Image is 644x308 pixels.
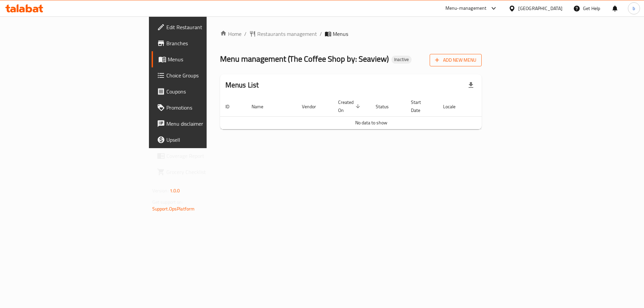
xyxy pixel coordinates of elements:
table: enhanced table [220,96,523,129]
span: Locale [443,103,464,111]
span: Vendor [302,103,325,111]
a: Edit Restaurant [152,19,257,35]
span: ID [225,103,238,111]
span: Inactive [391,57,412,62]
span: Name [252,103,272,111]
span: Grocery Checklist [166,168,251,176]
span: Status [376,103,397,111]
a: Support.OpsPlatform [152,204,195,213]
span: Menus [168,55,251,63]
a: Menu disclaimer [152,116,257,132]
a: Choice Groups [152,67,257,83]
span: Start Date [411,98,430,114]
span: Version: [152,186,169,195]
div: Inactive [391,56,412,64]
a: Promotions [152,100,257,116]
li: / [320,30,322,38]
span: Menus [333,30,348,38]
nav: breadcrumb [220,30,482,38]
div: [GEOGRAPHIC_DATA] [518,5,562,12]
a: Branches [152,35,257,51]
button: Add New Menu [430,54,482,66]
span: Add New Menu [435,56,476,64]
a: Restaurants management [249,30,317,38]
span: b [633,5,635,12]
span: Promotions [166,104,251,112]
a: Coupons [152,83,257,100]
span: Menu management ( The Coffee Shop by: Seaview ) [220,51,389,66]
span: No data to show [355,118,387,127]
span: Restaurants management [257,30,317,38]
div: Menu-management [445,4,487,12]
span: Upsell [166,136,251,144]
a: Grocery Checklist [152,164,257,180]
span: Coupons [166,87,251,96]
span: Branches [166,39,251,47]
span: Menu disclaimer [166,120,251,128]
span: Get support on: [152,198,183,206]
th: Actions [472,96,523,117]
a: Coverage Report [152,148,257,164]
span: Edit Restaurant [166,23,251,31]
span: Created On [338,98,362,114]
span: Choice Groups [166,71,251,79]
h2: Menus List [225,80,259,90]
a: Upsell [152,132,257,148]
a: Menus [152,51,257,67]
span: 1.0.0 [170,186,180,195]
span: Coverage Report [166,152,251,160]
